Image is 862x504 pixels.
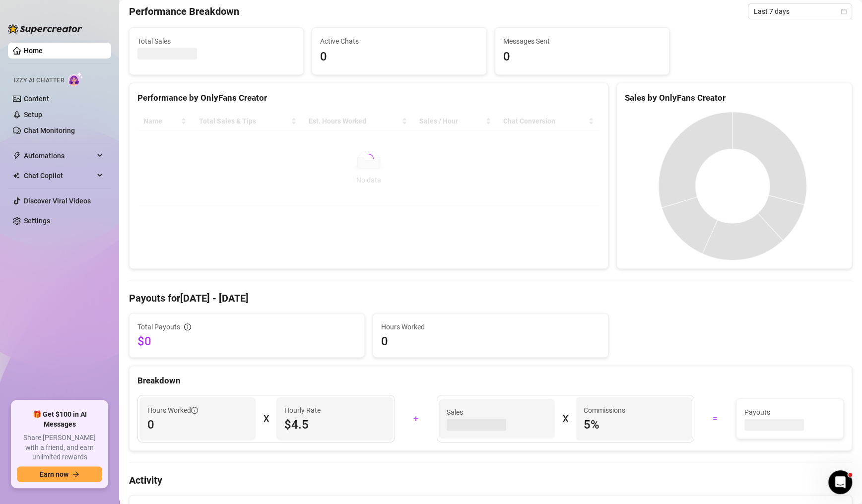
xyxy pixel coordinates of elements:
iframe: Intercom live chat [828,470,852,494]
div: Breakdown [137,374,844,387]
div: Performance by OnlyFans Creator [137,91,600,105]
span: loading [364,154,374,164]
a: Content [24,95,49,103]
span: info-circle [184,323,191,330]
a: Setup [24,111,42,119]
a: Settings [24,217,50,225]
div: = [700,411,730,427]
span: 5 % [584,417,684,433]
span: Earn now [40,470,68,478]
h4: Performance Breakdown [129,4,239,18]
span: Share [PERSON_NAME] with a friend, and earn unlimited rewards [17,433,102,462]
span: info-circle [191,407,198,414]
span: calendar [841,8,847,14]
span: Messages Sent [503,36,661,47]
div: X [264,411,268,427]
div: Sales by OnlyFans Creator [625,91,844,105]
a: Chat Monitoring [24,126,75,134]
div: + [401,411,431,427]
span: Izzy AI Chatter [14,76,64,85]
button: Earn nowarrow-right [17,466,102,482]
span: Total Sales [137,36,295,47]
div: X [563,411,568,427]
span: Automations [24,148,94,164]
a: Home [24,47,43,55]
span: arrow-right [72,471,79,478]
span: 0 [147,417,248,433]
img: Chat Copilot [13,172,19,179]
span: Active Chats [320,36,478,47]
span: Payouts [744,407,835,418]
span: thunderbolt [13,152,21,160]
span: Hours Worked [381,321,600,332]
span: Chat Copilot [24,168,94,184]
a: Discover Viral Videos [24,197,91,205]
span: Last 7 days [754,4,846,19]
span: Sales [447,407,547,418]
article: Hourly Rate [284,405,321,416]
img: logo-BBDzfeDw.svg [8,24,82,34]
span: 0 [503,48,661,66]
span: 🎁 Get $100 in AI Messages [17,410,102,429]
span: $0 [137,333,356,349]
h4: Activity [129,473,852,487]
img: AI Chatter [68,72,83,86]
span: 0 [381,333,600,349]
span: $4.5 [284,417,385,433]
span: 0 [320,48,478,66]
span: Hours Worked [147,405,198,416]
span: Total Payouts [137,321,180,332]
h4: Payouts for [DATE] - [DATE] [129,291,852,305]
article: Commissions [584,405,625,416]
